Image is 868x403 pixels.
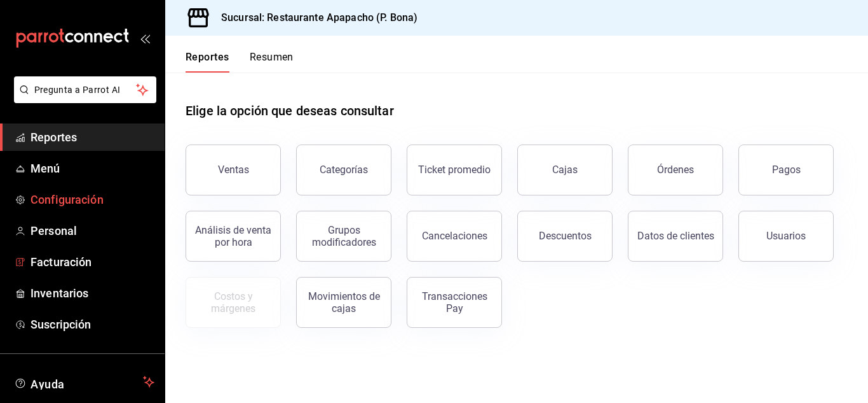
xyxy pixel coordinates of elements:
button: Ticket promedio [407,145,502,195]
div: Órdenes [657,164,694,176]
button: Pregunta a Parrot AI [14,76,156,103]
span: Menú [31,160,154,177]
span: Configuración [31,191,154,208]
span: Facturación [31,253,154,271]
div: Categorías [320,164,368,176]
h1: Elige la opción que deseas consultar [186,101,394,120]
span: Personal [31,222,154,239]
button: Descuentos [517,211,613,262]
span: Suscripción [31,316,154,333]
span: Reportes [31,129,154,146]
button: Órdenes [628,145,723,195]
div: Pagos [772,164,801,176]
span: Ayuda [31,374,138,390]
button: Transacciones Pay [407,277,502,328]
div: Costos y márgenes [194,290,273,315]
div: Descuentos [539,230,592,242]
button: Cancelaciones [407,211,502,262]
div: Grupos modificadores [304,224,383,248]
div: Análisis de venta por hora [194,224,273,248]
button: Movimientos de cajas [296,277,391,328]
a: Cajas [517,145,613,195]
button: Ventas [186,145,281,195]
div: Ticket promedio [418,164,491,176]
button: Grupos modificadores [296,211,391,262]
button: Reportes [186,51,229,73]
div: Movimientos de cajas [304,290,383,315]
button: Análisis de venta por hora [186,211,281,262]
a: Pregunta a Parrot AI [9,92,156,106]
h3: Sucursal: Restaurante Apapacho (P. Bona) [211,10,417,25]
div: Datos de clientes [637,230,714,242]
button: Contrata inventarios para ver este reporte [186,277,281,328]
button: Usuarios [738,211,834,262]
button: open_drawer_menu [140,33,150,43]
span: Inventarios [31,285,154,302]
button: Resumen [250,51,294,73]
button: Datos de clientes [628,211,723,262]
span: Pregunta a Parrot AI [34,83,137,97]
div: Usuarios [766,230,806,242]
div: Ventas [218,164,249,176]
div: navigation tabs [186,51,294,73]
button: Pagos [738,145,834,195]
div: Cajas [552,162,578,178]
div: Cancelaciones [422,230,487,242]
button: Categorías [296,145,391,195]
div: Transacciones Pay [415,290,494,315]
